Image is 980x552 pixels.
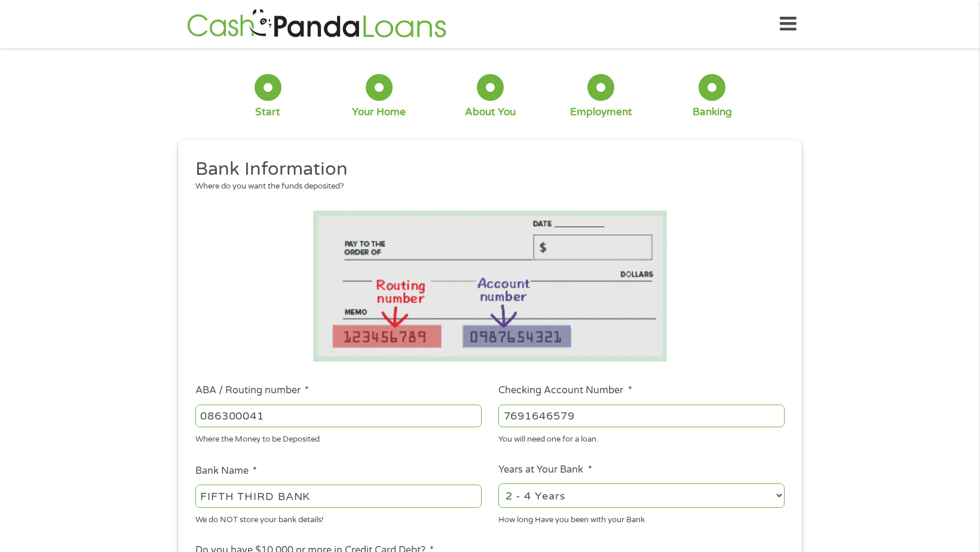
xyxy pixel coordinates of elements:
[498,384,632,397] label: Checking Account Number
[498,464,592,476] label: Years at Your Bank
[195,465,257,477] label: Bank Name
[195,181,776,193] div: Where do you want the funds deposited?
[255,106,280,119] div: Start
[195,384,309,397] label: ABA / Routing number
[195,158,776,181] h2: Bank Information
[498,510,785,526] div: How long Have you been with your Bank
[313,211,667,362] img: Routing number location
[693,106,732,119] div: Banking
[465,106,516,119] div: About You
[195,510,482,526] div: We do NOT store your bank details!
[195,405,482,427] input: 263177916
[183,7,450,41] img: GetLoanNow Logo
[498,405,785,427] input: 345634636
[352,106,406,119] div: Your Home
[570,106,632,119] div: Employment
[498,430,785,446] div: You will need one for a loan.
[195,430,482,446] div: Where the Money to be Deposited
